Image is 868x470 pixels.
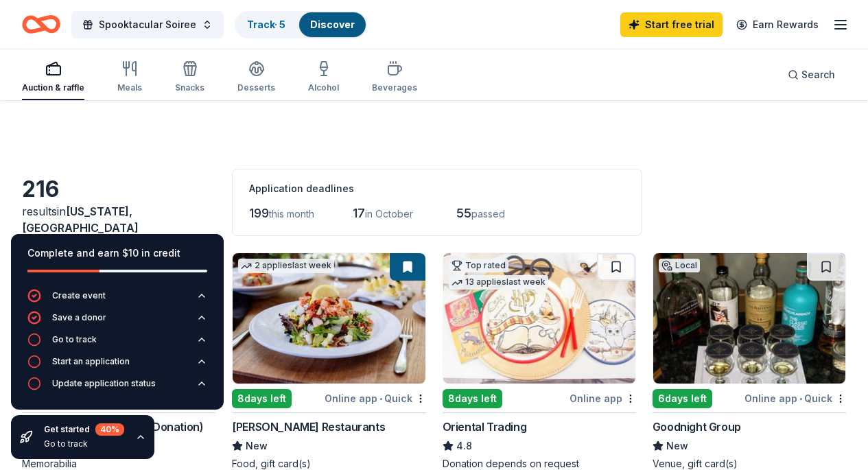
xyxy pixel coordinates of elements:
[449,259,508,272] div: Top rated
[175,82,204,93] div: Snacks
[27,311,207,333] button: Save a donor
[22,203,215,236] div: results
[570,390,636,407] div: Online app
[22,176,215,203] div: 216
[235,11,367,38] button: Track· 5Discover
[777,61,846,89] button: Search
[620,12,723,37] a: Start free trial
[52,334,97,345] div: Go to track
[237,82,275,93] div: Desserts
[728,12,827,37] a: Earn Rewards
[22,8,60,40] a: Home
[27,245,207,261] div: Complete and earn $10 in credit
[232,419,385,435] div: [PERSON_NAME] Restaurants
[801,67,835,83] span: Search
[372,55,417,100] button: Beverages
[44,438,124,449] div: Go to track
[117,55,142,100] button: Meals
[22,55,84,100] button: Auction & raffle
[22,82,84,93] div: Auction & raffle
[99,16,196,33] span: Spooktacular Soiree
[44,423,124,436] div: Get started
[666,438,688,454] span: New
[308,55,339,100] button: Alcohol
[308,82,339,93] div: Alcohol
[799,393,802,404] span: •
[247,19,285,30] a: Track· 5
[117,82,142,93] div: Meals
[443,419,527,435] div: Oriental Trading
[353,206,365,220] span: 17
[249,180,625,197] div: Application deadlines
[232,389,292,408] div: 8 days left
[27,289,207,311] button: Create event
[379,393,382,404] span: •
[22,204,139,235] span: in
[27,355,207,377] button: Start an application
[237,55,275,100] button: Desserts
[653,389,712,408] div: 6 days left
[372,82,417,93] div: Beverages
[449,275,548,290] div: 13 applies last week
[52,378,156,389] div: Update application status
[325,390,426,407] div: Online app Quick
[27,333,207,355] button: Go to track
[443,389,502,408] div: 8 days left
[456,438,472,454] span: 4.8
[22,204,139,235] span: [US_STATE], [GEOGRAPHIC_DATA]
[175,55,204,100] button: Snacks
[238,259,334,273] div: 2 applies last week
[52,290,106,301] div: Create event
[653,253,845,384] img: Image for Goodnight Group
[71,11,224,38] button: Spooktacular Soiree
[52,312,106,323] div: Save a donor
[233,253,425,384] img: Image for Cameron Mitchell Restaurants
[365,208,413,220] span: in October
[95,423,124,436] div: 40 %
[269,208,314,220] span: this month
[744,390,846,407] div: Online app Quick
[52,356,130,367] div: Start an application
[659,259,700,272] div: Local
[456,206,471,220] span: 55
[471,208,505,220] span: passed
[443,253,635,384] img: Image for Oriental Trading
[249,206,269,220] span: 199
[653,419,741,435] div: Goodnight Group
[27,377,207,399] button: Update application status
[246,438,268,454] span: New
[310,19,355,30] a: Discover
